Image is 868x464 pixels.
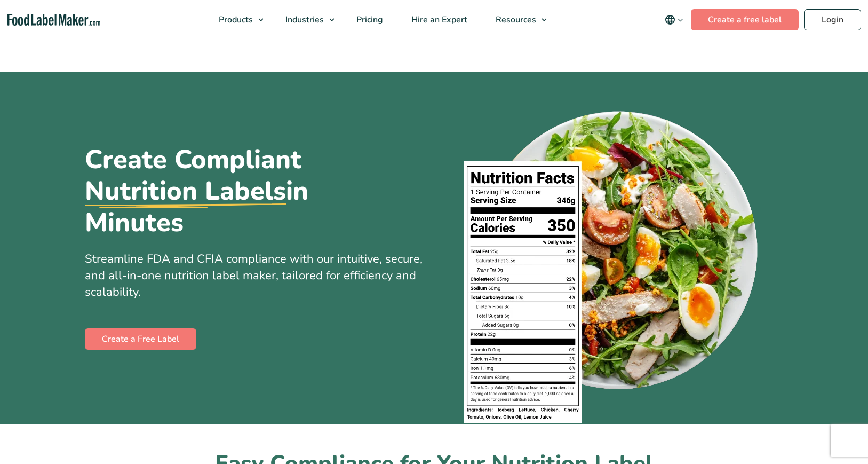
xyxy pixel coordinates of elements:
h1: Create Compliant in Minutes [85,144,394,238]
a: Login [804,9,861,30]
a: Food Label Maker homepage [7,14,100,26]
span: Hire an Expert [408,14,468,26]
button: Change language [657,9,691,30]
a: Create a free label [691,9,799,30]
span: Resources [492,14,537,26]
span: Products [216,14,254,26]
span: Streamline FDA and CFIA compliance with our intuitive, secure, and all-in-one nutrition label mak... [85,251,423,300]
img: A plate of food with a nutrition facts label on top of it. [464,104,761,424]
span: Industries [282,14,325,26]
a: Create a Free Label [85,328,196,350]
span: Pricing [353,14,384,26]
u: Nutrition Labels [85,176,286,207]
